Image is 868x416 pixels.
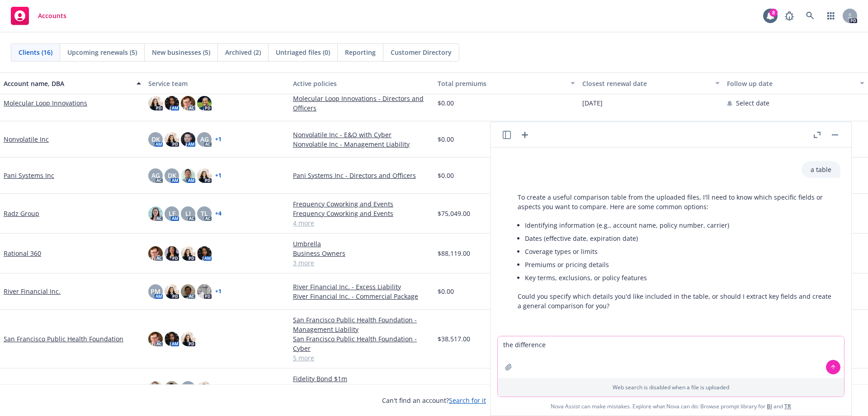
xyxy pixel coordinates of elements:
[201,209,208,218] span: TL
[151,287,160,296] span: PM
[438,287,454,296] span: $0.00
[151,134,160,144] span: DK
[293,258,430,268] a: 3 more
[181,168,195,183] img: photo
[215,137,222,142] a: + 1
[503,383,839,391] p: Web search is disabled when a file is uploaded
[434,72,579,94] button: Total premiums
[293,249,430,258] a: Business Owners
[181,96,195,110] img: photo
[225,48,261,57] span: Archived (2)
[293,383,430,393] a: $3m/Management $3m/Fiduciary $1m
[276,48,330,57] span: Untriaged files (0)
[438,334,470,344] span: $38,517.00
[148,96,163,110] img: photo
[525,245,831,258] li: Coverage types or limits
[181,132,195,147] img: photo
[525,258,831,271] li: Premiums or pricing details
[582,79,710,88] div: Closest renewal date
[293,315,430,334] a: San Francisco Public Health Foundation - Management Liability
[293,94,430,113] a: Molecular Loop Innovations - Directors and Officers
[525,271,831,284] li: Key terms, exclusions, or policy features
[345,48,376,57] span: Reporting
[151,171,160,180] span: AG
[215,289,222,294] a: + 1
[4,383,58,393] a: Savvy Wealth, Inc.
[784,402,791,410] a: TR
[767,402,772,410] a: BI
[148,332,163,346] img: photo
[498,336,844,378] textarea: the difference
[7,3,70,29] a: Accounts
[197,96,212,110] img: photo
[197,168,212,183] img: photo
[4,171,54,180] a: Pani Systems Inc
[215,211,222,216] a: + 4
[736,98,769,108] span: Select date
[293,209,430,218] a: Frequency Coworking and Events
[293,374,430,383] a: Fidelity Bond $1m
[181,284,195,299] img: photo
[169,209,175,218] span: LF
[438,134,454,144] span: $0.00
[148,79,286,88] div: Service team
[382,396,486,405] span: Can't find an account?
[181,332,195,346] img: photo
[168,171,176,180] span: DK
[293,171,430,180] a: Pani Systems Inc - Directors and Officers
[811,165,831,174] p: a table
[438,249,470,258] span: $88,119.00
[769,7,778,15] div: 8
[197,284,212,299] img: photo
[4,209,39,218] a: Radz Group
[4,134,49,144] a: Nonvolatile Inc
[4,334,123,344] a: San Francisco Public Health Foundation
[197,381,212,396] img: photo
[200,134,209,144] span: AG
[551,397,791,416] span: Nova Assist can make mistakes. Explore what Nova can do: Browse prompt library for and
[165,332,179,346] img: photo
[801,7,819,25] a: Search
[518,292,831,311] p: Could you specify which details you'd like included in the table, or should I extract key fields ...
[38,12,66,19] span: Accounts
[582,98,603,108] span: [DATE]
[293,218,430,228] a: 4 more
[525,219,831,232] li: Identifying information (e.g., account name, policy number, carrier)
[293,130,430,139] a: Nonvolatile Inc - E&O with Cyber
[293,334,430,353] a: San Francisco Public Health Foundation - Cyber
[165,96,179,110] img: photo
[4,79,131,88] div: Account name, DBA
[67,48,137,57] span: Upcoming renewals (5)
[4,287,61,296] a: River Financial Inc.
[165,284,179,299] img: photo
[181,246,195,261] img: photo
[4,249,41,258] a: Rational 360
[197,246,212,261] img: photo
[184,383,192,393] span: JM
[148,246,163,261] img: photo
[148,381,163,396] img: photo
[780,7,798,25] a: Report a Bug
[293,239,430,249] a: Umbrella
[293,139,430,149] a: Nonvolatile Inc - Management Liability
[185,209,191,218] span: LI
[165,381,179,396] img: photo
[148,206,163,221] img: photo
[449,396,486,405] a: Search for it
[293,292,430,301] a: River Financial Inc. - Commercial Package
[152,48,210,57] span: New businesses (5)
[289,72,434,94] button: Active policies
[438,171,454,180] span: $0.00
[4,98,87,108] a: Molecular Loop Innovations
[391,48,452,57] span: Customer Directory
[723,72,868,94] button: Follow up date
[293,79,430,88] div: Active policies
[518,192,831,211] p: To create a useful comparison table from the uploaded files, I'll need to know which specific fie...
[145,72,289,94] button: Service team
[293,199,430,209] a: Frequency Coworking and Events
[293,282,430,292] a: River Financial Inc. - Excess Liability
[19,48,52,57] span: Clients (16)
[293,353,430,363] a: 5 more
[165,132,179,147] img: photo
